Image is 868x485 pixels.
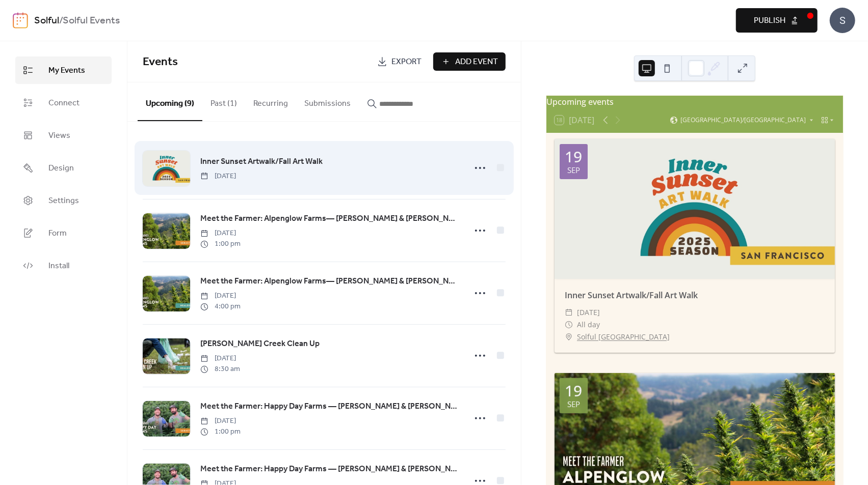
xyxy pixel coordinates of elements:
button: Submissions [296,82,359,120]
button: Recurring [245,82,296,120]
a: Views [15,122,112,149]
span: 1:00 pm [200,239,241,249]
span: [DATE] [200,291,241,301]
div: Upcoming events [546,96,843,108]
a: Install [15,252,112,279]
span: Settings [48,195,79,207]
span: Meet the Farmer: Alpenglow Farms— [PERSON_NAME] & [PERSON_NAME] | [GEOGRAPHIC_DATA] [200,213,459,225]
span: Export [391,56,422,68]
a: Design [15,154,112,182]
a: [PERSON_NAME] Creek Clean Up [200,337,320,351]
span: [DATE] [577,306,600,319]
b: Solful Events [63,11,120,31]
a: Meet the Farmer: Alpenglow Farms— [PERSON_NAME] & [PERSON_NAME] | [GEOGRAPHIC_DATA] [200,275,459,288]
span: [DATE] [200,353,240,364]
a: Connect [15,89,112,117]
a: Meet the Farmer: Happy Day Farms — [PERSON_NAME] & [PERSON_NAME] | [GEOGRAPHIC_DATA] [200,400,459,413]
span: Events [143,51,178,73]
span: Meet the Farmer: Alpenglow Farms— [PERSON_NAME] & [PERSON_NAME] | [GEOGRAPHIC_DATA] [200,275,459,288]
span: Add Event [455,56,498,68]
button: Publish [736,8,818,33]
span: Publish [754,15,785,27]
div: Inner Sunset Artwalk/Fall Art Walk [555,289,835,301]
span: Design [48,162,74,175]
div: 19 [565,149,582,164]
span: Install [48,260,69,272]
div: S [830,8,855,33]
div: ​ [565,331,573,343]
a: Meet the Farmer: Alpenglow Farms— [PERSON_NAME] & [PERSON_NAME] | [GEOGRAPHIC_DATA] [200,212,459,225]
b: / [59,11,63,31]
div: ​ [565,319,573,331]
span: [DATE] [200,228,241,239]
a: Meet the Farmer: Happy Day Farms — [PERSON_NAME] & [PERSON_NAME] | [GEOGRAPHIC_DATA] [200,463,459,476]
span: 8:30 am [200,364,240,375]
span: [GEOGRAPHIC_DATA]/[GEOGRAPHIC_DATA] [680,117,806,123]
a: Form [15,219,112,247]
span: Form [48,227,67,240]
a: Solful [34,11,59,31]
a: Solful [GEOGRAPHIC_DATA] [577,331,670,343]
span: All day [577,319,600,331]
button: Past (1) [202,82,245,120]
span: Views [48,130,70,142]
a: My Events [15,56,112,84]
div: Sep [567,401,580,408]
span: 4:00 pm [200,301,241,312]
span: [DATE] [200,416,241,426]
span: Meet the Farmer: Happy Day Farms — [PERSON_NAME] & [PERSON_NAME] | [GEOGRAPHIC_DATA] [200,401,459,413]
div: 19 [565,383,582,398]
a: Settings [15,187,112,214]
a: Export [370,52,429,71]
div: ​ [565,306,573,319]
span: My Events [48,65,85,77]
img: logo [13,12,28,28]
span: Connect [48,97,80,109]
span: Meet the Farmer: Happy Day Farms — [PERSON_NAME] & [PERSON_NAME] | [GEOGRAPHIC_DATA] [200,463,459,475]
span: [DATE] [200,171,236,182]
span: 1:00 pm [200,426,241,437]
span: Inner Sunset Artwalk/Fall Art Walk [200,156,323,168]
span: [PERSON_NAME] Creek Clean Up [200,338,320,350]
button: Add Event [433,52,506,71]
div: Sep [567,166,580,174]
a: Inner Sunset Artwalk/Fall Art Walk [200,155,323,168]
button: Upcoming (9) [138,82,202,121]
